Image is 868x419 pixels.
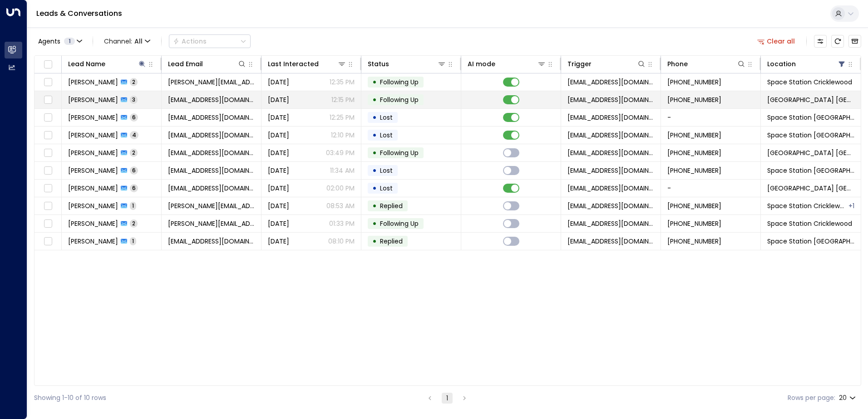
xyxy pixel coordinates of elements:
div: • [372,234,377,249]
span: Aug 13, 2025 [268,131,289,140]
span: Space Station Swiss Cottage [767,166,854,175]
span: Following Up [380,148,419,157]
button: Channel:All [100,35,154,48]
p: 08:53 AM [326,201,355,210]
div: Lead Name [68,58,147,69]
span: dkjghgdskjhdgkd@gmail.com [168,184,255,193]
span: Bohn Smith [68,237,118,246]
span: Following Up [380,219,419,228]
span: Ryan Smith [68,95,118,104]
span: Agents [38,38,60,44]
span: Following Up [380,95,419,104]
div: Lead Email [168,58,203,69]
span: Jul 09, 2025 [268,201,289,210]
div: • [372,216,377,231]
div: Actions [173,37,207,45]
div: Location [767,58,796,69]
span: Refresh [831,35,844,48]
span: May 22, 2025 [268,237,289,246]
span: Lost [380,131,393,140]
p: 12:15 PM [331,95,355,104]
span: Toggle select row [42,112,54,123]
span: Toggle select all [42,59,54,70]
a: Leads & Conversations [36,8,122,19]
span: leads@space-station.co.uk [567,237,654,246]
span: +447702024479 [667,201,721,210]
span: Toggle select row [42,165,54,176]
span: leads@space-station.co.uk [567,184,654,193]
p: 12:25 PM [330,113,355,122]
span: Rochelle Smith [68,78,118,87]
span: tomsmith22@gmail.com [168,131,255,140]
span: Toggle select row [42,94,54,106]
span: Space Station Swiss Cottage [767,113,854,122]
div: • [372,180,377,196]
span: john smith [68,184,118,193]
span: Space Station St Johns Wood [767,184,854,193]
button: Actions [169,34,251,48]
div: • [372,74,377,90]
div: Button group with a nested menu [169,34,251,48]
span: 2 [130,78,138,86]
span: Aug 13, 2025 [268,113,289,122]
span: 1 [64,38,75,45]
div: Last Interacted [268,58,346,69]
span: 6 [130,113,138,121]
span: +441252876258 [667,166,721,175]
span: sam.smith@gmail.com [168,219,255,228]
span: 6 [130,184,138,192]
span: Jul 08, 2025 [268,219,289,228]
div: Phone [667,58,688,69]
span: leads@space-station.co.uk [567,148,654,157]
span: tomsmith32@gmail.com [168,113,255,122]
span: +447702024479 [667,219,721,228]
span: +441252876258 [667,148,721,157]
span: leads@space-station.co.uk [567,78,654,87]
span: Lost [380,184,393,193]
span: Space Station Swiss Cottage [767,237,854,246]
span: Space Station Swiss Cottage [767,131,854,140]
nav: pagination navigation [424,392,470,404]
span: +447728466875 [667,237,721,246]
span: 4 [130,131,138,139]
label: Rows per page: [788,393,835,403]
span: leads@space-station.co.uk [567,166,654,175]
button: Agents1 [34,35,85,48]
span: Yesterday [268,78,289,87]
div: AI mode [468,58,546,69]
span: Sam Smith [68,201,118,210]
span: +447518439391 [667,131,721,140]
span: Sam Smith [68,219,118,228]
div: Trigger [567,58,592,69]
span: +447404853345 [667,95,721,104]
span: bohnsmith62@yahoo.com [168,237,255,246]
span: Tom Smith [68,113,118,122]
span: 2 [130,219,138,227]
span: Paula Smith [68,166,118,175]
div: Last Interacted [268,58,319,69]
div: Lead Name [68,58,105,69]
span: Lost [380,113,393,122]
span: Following Up [380,78,419,87]
span: Jul 25, 2025 [268,166,289,175]
span: Tom Smith [68,131,118,140]
p: 01:33 PM [329,219,355,228]
p: 02:00 PM [326,184,355,193]
span: 1 [130,202,136,209]
span: 1 [130,237,136,245]
span: Replied [380,237,403,246]
td: - [661,180,761,197]
span: Replied [380,201,403,210]
span: All [134,38,143,45]
span: leads@space-station.co.uk [567,201,654,210]
p: 03:49 PM [326,148,355,157]
span: 2 [130,149,138,156]
span: leads@space-station.co.uk [567,219,654,228]
span: 6 [130,166,138,174]
button: page 1 [442,393,453,404]
div: Phone [667,58,746,69]
div: Showing 1-10 of 10 rows [34,393,106,403]
span: Toggle select row [42,147,54,159]
div: • [372,110,377,125]
p: 11:34 AM [330,166,355,175]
